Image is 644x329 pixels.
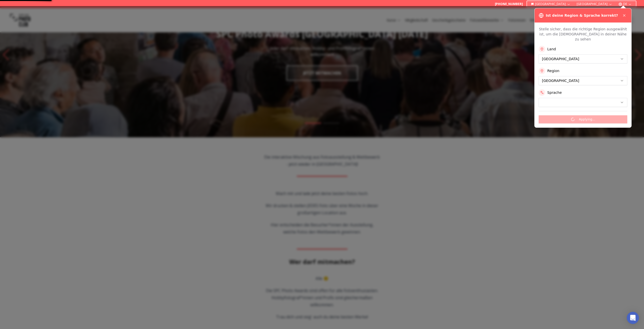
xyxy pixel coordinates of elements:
label: Land [547,47,556,52]
button: [GEOGRAPHIC_DATA] [529,1,573,7]
button: DE [616,1,634,7]
div: Open Intercom Messenger [627,312,639,324]
label: Sprache [547,90,562,95]
label: Region [547,68,559,73]
a: [PHONE_NUMBER] [495,2,523,6]
h3: Ist deine Region & Sprache korrekt? [546,13,618,18]
button: [GEOGRAPHIC_DATA] [575,1,614,7]
p: Stelle sicher, dass die richtige Region ausgewählt ist, um die [DEMOGRAPHIC_DATA] in deiner Nähe ... [539,27,627,42]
